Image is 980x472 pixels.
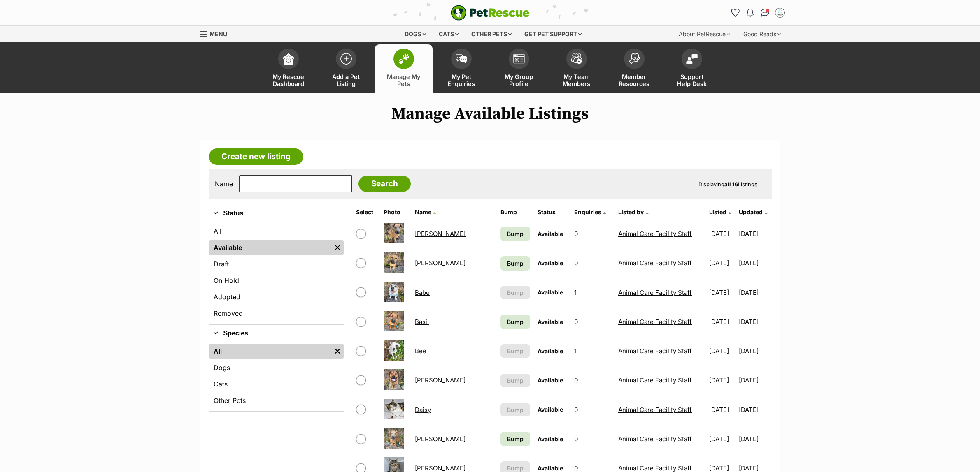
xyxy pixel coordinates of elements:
span: My Rescue Dashboard [270,73,307,87]
span: Bump [507,435,524,443]
span: Updated [739,208,763,215]
img: member-resources-icon-8e73f808a243e03378d46382f2149f9095a855e16c252ad45f914b54edf8863c.svg [629,53,640,64]
img: manage-my-pets-icon-02211641906a0b7f246fdf0571729dbe1e7629f14944591b6c1af311fb30b64b.svg [398,53,410,64]
td: [DATE] [706,249,738,277]
strong: all 16 [724,181,738,187]
a: Name [415,208,436,215]
div: Species [209,342,344,411]
img: logo-e224e6f780fb5917bec1dbf3a21bbac754714ae5b6737aabdf751b685950b380.svg [451,5,530,21]
a: Listed by [618,208,648,215]
td: [DATE] [706,308,738,336]
a: Listed [709,208,731,215]
td: [DATE] [706,337,738,365]
a: Updated [739,208,767,215]
div: Good Reads [738,26,787,42]
span: Bump [507,347,524,355]
td: 0 [571,220,614,248]
a: Animal Care Facility Staff [618,406,692,414]
td: [DATE] [739,220,771,248]
img: pet-enquiries-icon-7e3ad2cf08bfb03b45e93fb7055b45f3efa6380592205ae92323e6603595dc1f.svg [456,54,467,63]
th: Select [353,206,379,219]
span: Bump [507,317,524,326]
button: Bump [500,374,530,387]
span: Available [538,377,563,384]
th: Status [534,206,570,219]
a: Daisy [415,406,431,414]
span: Bump [507,405,524,414]
button: Status [209,208,344,219]
a: On Hold [209,273,344,288]
a: My Rescue Dashboard [260,44,317,93]
a: All [209,224,344,238]
span: Available [538,465,563,472]
span: Available [538,289,563,296]
td: [DATE] [739,249,771,277]
td: 0 [571,366,614,394]
span: Available [538,406,563,413]
a: [PERSON_NAME] [415,230,466,238]
a: All [209,344,331,359]
span: Menu [210,30,227,37]
img: dashboard-icon-eb2f2d2d3e046f16d808141f083e7271f6b2e854fb5c12c21221c1fb7104beca.svg [283,53,294,65]
a: [PERSON_NAME] [415,376,466,384]
td: 0 [571,425,614,453]
a: Other Pets [209,393,344,408]
td: [DATE] [739,396,771,424]
a: Bump [500,227,530,241]
a: Add a Pet Listing [317,44,375,93]
a: Basil [415,318,429,326]
div: Dogs [399,26,432,42]
a: Animal Care Facility Staff [618,230,692,238]
td: [DATE] [739,337,771,365]
button: Notifications [744,6,757,19]
a: Animal Care Facility Staff [618,259,692,267]
button: Bump [500,344,530,358]
th: Bump [497,206,533,219]
a: Animal Care Facility Staff [618,318,692,326]
span: Listed [709,208,726,215]
a: Draft [209,257,344,271]
a: Animal Care Facility Staff [618,289,692,296]
a: Animal Care Facility Staff [618,376,692,384]
td: 0 [571,308,614,336]
a: Adopted [209,289,344,304]
a: Dogs [209,360,344,375]
a: Manage My Pets [375,44,433,93]
td: 0 [571,249,614,277]
td: [DATE] [706,220,738,248]
span: My Pet Enquiries [443,73,480,87]
a: Support Help Desk [663,44,721,93]
a: [PERSON_NAME] [415,464,466,472]
button: Bump [500,403,530,416]
a: My Team Members [548,44,605,93]
a: Available [209,240,331,255]
a: Remove filter [331,240,344,255]
img: chat-41dd97257d64d25036548639549fe6c8038ab92f7586957e7f3b1b290dea8141.svg [761,9,769,17]
img: group-profile-icon-3fa3cf56718a62981997c0bc7e787c4b2cf8bcc04b72c1350f741eb67cf2f40e.svg [513,54,525,64]
a: PetRescue [451,5,530,21]
span: My Team Members [558,73,595,87]
span: Bump [507,376,524,385]
td: [DATE] [706,366,738,394]
td: [DATE] [739,308,771,336]
img: notifications-46538b983faf8c2785f20acdc204bb7945ddae34d4c08c2a6579f10ce5e182be.svg [747,9,753,17]
span: Available [538,435,563,442]
span: Manage My Pets [385,73,422,87]
span: Name [415,208,431,215]
div: About PetRescue [673,26,736,42]
a: [PERSON_NAME] [415,435,466,443]
span: Available [538,259,563,266]
td: [DATE] [739,278,771,307]
a: Animal Care Facility Staff [618,347,692,355]
td: [DATE] [739,425,771,453]
th: Photo [380,206,411,219]
span: Add a Pet Listing [328,73,365,87]
td: [DATE] [706,396,738,424]
img: help-desk-icon-fdf02630f3aa405de69fd3d07c3f3aa587a6932b1a1747fa1d2bba05be0121f9.svg [686,54,698,64]
a: Create new listing [209,148,303,165]
span: Member Resources [616,73,653,87]
span: Bump [507,288,524,297]
td: 1 [571,278,614,307]
span: Available [538,347,563,354]
td: [DATE] [706,278,738,307]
